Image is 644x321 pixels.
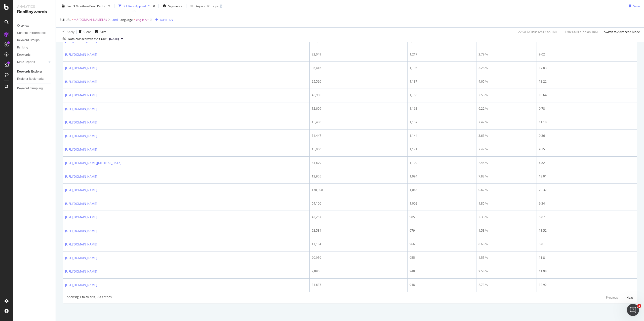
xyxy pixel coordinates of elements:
a: More Reports [17,59,47,65]
div: 1,196 [410,66,474,70]
a: [URL][DOMAIN_NAME] [65,174,97,179]
div: 9.58 % [478,269,534,274]
a: [URL][DOMAIN_NAME] [65,242,97,247]
div: 6.82 [539,161,635,165]
span: = [72,18,73,22]
div: 979 [410,228,474,233]
a: Explorer Bookmarks [17,76,52,82]
a: Keyword Groups [17,38,52,43]
a: [URL][DOMAIN_NAME] [65,283,97,288]
div: RealKeywords [17,9,52,15]
a: [URL][DOMAIN_NAME] [65,255,97,261]
span: language [120,18,133,22]
button: Apply [60,28,74,36]
div: and [112,18,118,22]
div: 1,163 [410,106,474,111]
span: vs Prev. Period [86,4,106,8]
div: 45,960 [312,93,405,97]
div: 3.79 % [478,52,534,57]
div: 13.01 [539,174,635,179]
div: 15,480 [312,120,405,124]
div: 2.53 % [478,93,534,97]
a: [URL][DOMAIN_NAME] [65,66,97,71]
div: 3.28 % [478,66,534,70]
a: [URL][DOMAIN_NAME] [65,106,97,111]
a: [URL][DOMAIN_NAME] [65,147,97,152]
div: 31,447 [312,134,405,138]
div: Previous [606,295,618,300]
div: Apply [67,29,74,34]
div: 32,049 [312,52,405,57]
div: Overview [17,23,29,28]
div: Showing 1 to 50 of 5,333 entries [67,295,112,301]
div: 25,526 [312,79,405,84]
div: 1,109 [410,161,474,165]
span: english/* [136,16,149,23]
div: 1,217 [410,52,474,57]
a: [URL][DOMAIN_NAME] [65,134,97,139]
div: 54,106 [312,201,405,206]
div: 11.18 [539,120,635,124]
div: More Reports [17,59,35,65]
div: 11.98 [539,269,635,274]
div: times [152,4,156,9]
div: 10.64 [539,93,635,97]
div: 1,094 [410,174,474,179]
a: [URL][DOMAIN_NAME] [65,52,97,57]
div: 63,584 [312,228,405,233]
div: 2.73 % [478,283,534,287]
div: 9.22 % [478,106,534,111]
div: 8.63 % [478,242,534,246]
div: 4.55 % [478,255,534,260]
a: [URL][DOMAIN_NAME] [65,228,97,233]
span: Full URL [60,18,71,22]
div: 11,184 [312,242,405,246]
div: 18.52 [539,228,635,233]
div: Data crossed with the Crawl [68,37,107,41]
div: 4.65 % [478,79,534,84]
div: 44,679 [312,161,405,165]
div: 13,955 [312,174,405,179]
div: 2 Filters Applied [124,4,146,8]
button: Next [626,295,633,301]
a: [URL][DOMAIN_NAME] [65,79,97,84]
div: 9.75 [539,147,635,152]
div: 1.85 % [478,201,534,206]
div: 42,257 [312,215,405,219]
div: 1,187 [410,79,474,84]
div: 13.22 [539,79,635,84]
div: 11.8 [539,255,635,260]
div: 2.48 % [478,161,534,165]
div: Switch to Advanced Mode [604,29,640,34]
div: Keyword Groups [17,38,39,43]
div: 36,416 [312,66,405,70]
div: Save [633,4,640,8]
span: Last 3 Months [67,4,86,8]
button: [DATE] [107,36,125,42]
div: 1.53 % [478,228,534,233]
div: 948 [410,269,474,274]
div: 9.02 [539,52,635,57]
span: ^.*[DOMAIN_NAME].*$ [74,16,107,23]
button: Last 3 MonthsvsPrev. Period [60,2,112,10]
a: [URL][DOMAIN_NAME] [65,201,97,206]
a: Keyword Sampling [17,86,52,91]
div: 966 [410,242,474,246]
button: Keyword Groups [188,2,224,10]
div: 1,002 [410,201,474,206]
span: 2025 Sep. 6th [109,37,119,41]
a: [URL][DOMAIN_NAME] [65,215,97,220]
div: 2.33 % [478,215,534,219]
a: Overview [17,23,52,28]
div: Ranking [17,45,28,50]
div: 9,890 [312,269,405,274]
div: 12.92 [539,283,635,287]
div: Keywords [17,52,30,57]
a: Keywords Explorer [17,69,52,74]
div: 20.37 [539,188,635,192]
div: Keywords Explorer [17,69,42,74]
div: 15,000 [312,147,405,152]
div: 7.83 % [478,174,534,179]
span: = [134,18,135,22]
a: Keywords [17,52,52,57]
